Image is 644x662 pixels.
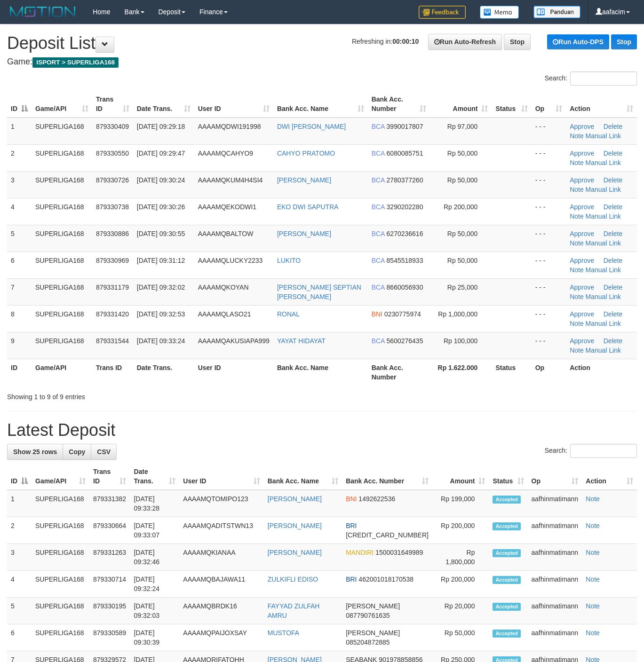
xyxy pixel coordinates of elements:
[277,337,326,345] a: YAYAT HIDAYAT
[342,463,432,490] th: Bank Acc. Number: activate to sort column ascending
[545,71,637,86] label: Search:
[89,598,130,624] td: 879330195
[528,598,582,624] td: aafhinmatimann
[604,203,622,211] a: Delete
[604,310,622,318] a: Delete
[198,123,261,130] span: AAAAMQDWI191998
[532,118,566,145] td: - - -
[384,310,421,318] span: Copy 0230775974 to clipboard
[137,230,185,237] span: [DATE] 09:30:55
[430,359,492,386] th: Rp 1.622.000
[32,332,92,359] td: SUPERLIGA168
[32,598,89,624] td: SUPERLIGA168
[586,266,621,274] a: Manual Link
[7,198,32,225] td: 4
[7,598,32,624] td: 5
[372,203,385,211] span: BCA
[32,571,89,598] td: SUPERLIGA168
[96,257,129,264] span: 879330969
[372,150,385,157] span: BCA
[277,310,300,318] a: RONAL
[533,6,580,18] img: panduan.png
[586,549,600,556] a: Note
[352,38,419,45] span: Refreshing in:
[432,490,489,517] td: Rp 199,000
[387,230,423,237] span: Copy 6270236616 to clipboard
[198,257,263,264] span: AAAAMQLUCKY2233
[582,463,637,490] th: Action: activate to sort column ascending
[96,176,129,184] span: 879330726
[438,310,477,318] span: Rp 1,000,000
[96,123,129,130] span: 879330409
[447,284,478,291] span: Rp 25,000
[447,150,478,157] span: Rp 50,000
[480,6,519,19] img: Button%20Memo.svg
[63,444,91,460] a: Copy
[137,257,185,264] span: [DATE] 09:31:12
[387,337,423,345] span: Copy 5600276435 to clipboard
[268,602,320,619] a: FAYYAD ZULFAH AMRU
[96,150,129,157] span: 879330550
[586,159,621,166] a: Manual Link
[194,359,273,386] th: User ID
[69,448,85,456] span: Copy
[96,230,129,237] span: 879330886
[7,388,261,402] div: Showing 1 to 9 of 9 entries
[570,257,594,264] a: Approve
[570,132,584,140] a: Note
[89,571,130,598] td: 879330714
[430,91,492,118] th: Amount: activate to sort column ascending
[179,490,263,517] td: AAAAMQTOMIPO123
[528,571,582,598] td: aafhinmatimann
[198,284,249,291] span: AAAAMQKOYAN
[89,490,130,517] td: 879331382
[432,571,489,598] td: Rp 200,000
[547,34,609,49] a: Run Auto-DPS
[137,203,185,211] span: [DATE] 09:30:26
[570,230,594,237] a: Approve
[7,305,32,332] td: 8
[493,603,521,611] span: Accepted
[586,320,621,327] a: Manual Link
[7,118,32,145] td: 1
[604,284,622,291] a: Delete
[96,310,129,318] span: 879331420
[7,5,79,19] img: MOTION_logo.png
[604,176,622,184] a: Delete
[32,463,89,490] th: Game/API: activate to sort column ascending
[586,347,621,354] a: Manual Link
[89,517,130,544] td: 879330664
[532,252,566,278] td: - - -
[92,359,133,386] th: Trans ID
[492,359,531,386] th: Status
[493,522,521,530] span: Accepted
[96,203,129,211] span: 879330738
[432,517,489,544] td: Rp 200,000
[277,123,346,130] a: DWI [PERSON_NAME]
[198,203,256,211] span: AAAAMQEKODWI1
[611,34,637,49] a: Stop
[528,490,582,517] td: aafhinmatimann
[570,266,584,274] a: Note
[419,6,466,19] img: Feedback.jpg
[586,629,600,637] a: Note
[428,34,502,50] a: Run Auto-Refresh
[133,359,194,386] th: Date Trans.
[532,305,566,332] td: - - -
[130,517,179,544] td: [DATE] 09:33:07
[179,517,263,544] td: AAAAMQADITSTWN13
[375,549,423,556] span: Copy 1500031649989 to clipboard
[570,310,594,318] a: Approve
[7,463,32,490] th: ID: activate to sort column descending
[566,359,637,386] th: Action
[96,337,129,345] span: 879331544
[32,225,92,252] td: SUPERLIGA168
[586,186,621,193] a: Manual Link
[346,495,357,503] span: BNI
[586,293,621,300] a: Manual Link
[264,463,342,490] th: Bank Acc. Name: activate to sort column ascending
[528,624,582,651] td: aafhinmatimann
[604,337,622,345] a: Delete
[32,305,92,332] td: SUPERLIGA168
[346,531,429,539] span: Copy 587701021968536 to clipboard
